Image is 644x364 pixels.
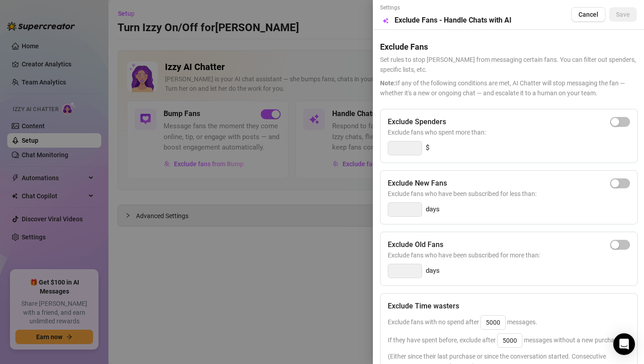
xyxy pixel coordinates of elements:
[426,143,429,154] span: $
[388,301,459,312] h5: Exclude Time wasters
[380,79,396,87] span: Note:
[380,55,637,75] span: Set rules to stop [PERSON_NAME] from messaging certain fans. You can filter out spenders, specifi...
[380,78,637,98] span: If any of the following conditions are met, AI Chatter will stop messaging the fan — whether it's...
[388,189,630,199] span: Exclude fans who have been subscribed for less than:
[388,318,537,326] span: Exclude fans with no spend after messages.
[609,7,637,22] button: Save
[388,250,630,260] span: Exclude fans who have been subscribed for more than:
[395,15,512,26] h5: Exclude Fans - Handle Chats with AI
[571,7,606,22] button: Cancel
[388,178,447,189] h5: Exclude New Fans
[426,266,440,276] span: days
[388,117,446,127] h5: Exclude Spenders
[578,11,598,18] span: Cancel
[380,41,637,53] h5: Exclude Fans
[613,333,635,355] div: Open Intercom Messenger
[388,239,443,250] h5: Exclude Old Fans
[388,336,623,344] span: If they have spent before, exclude after messages without a new purchase.
[426,204,440,215] span: days
[380,4,512,12] span: Settings
[388,127,630,137] span: Exclude fans who spent more than:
